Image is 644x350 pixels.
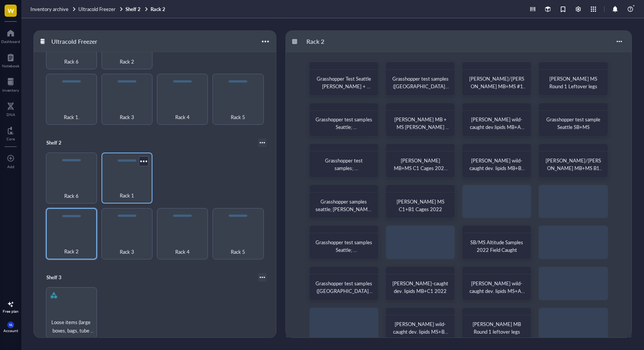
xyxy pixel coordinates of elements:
a: Dashboard [1,27,20,44]
span: Rack 1 [120,191,134,200]
span: [PERSON_NAME]-caught dev. lipids MB+C1 2022 [392,280,449,294]
span: W [8,6,14,15]
span: Rack 2 [64,247,79,256]
div: Inventory [2,88,19,92]
span: Rack 3 [120,113,134,121]
div: DNA [6,112,15,117]
span: Grasshopper samples seattle; [PERSON_NAME] + [PERSON_NAME] [316,198,373,220]
span: [PERSON_NAME]/[PERSON_NAME] MB+MS #1 cages lipids 2022 [469,75,527,97]
span: Rack 5 [231,248,245,256]
span: Rack 6 [64,192,79,200]
span: Rack 6 [64,57,79,66]
div: Account [3,328,18,333]
span: [PERSON_NAME] wild-caught dev.lipids MB+A1 2022 [470,116,525,138]
span: Inventory archive [30,5,68,13]
span: SB/MS Altitude Samples 2022 Field Caught [470,239,524,253]
span: Rack 2 [120,57,134,66]
span: Loose items (large boxes, bags, tube racks, etc) [49,318,94,335]
div: Ultracold Freezer [48,35,101,48]
a: Inventory [2,76,19,92]
span: Grasshopper test samples; [PERSON_NAME] + [PERSON_NAME] [322,157,367,187]
div: Shelf 3 [43,272,89,283]
div: Free plan [3,309,19,313]
span: WL [9,323,12,326]
span: Ultracold Freezer [78,5,116,13]
span: [PERSON_NAME]/[PERSON_NAME] MB+MS B1 cages pres for lipids 2022 [545,157,603,179]
span: Rack 4 [175,113,190,121]
a: Ultracold Freezer [78,6,124,13]
span: Grasshopper test samples Seattle; [PERSON_NAME] + [PERSON_NAME] [316,116,373,146]
span: [PERSON_NAME] MB Round 1 leftover legs [473,320,522,335]
span: [PERSON_NAME] wild-caught dev. lipids MB+B1 2022 [470,157,525,179]
a: Inventory archive [30,6,77,13]
span: [PERSON_NAME] MS C1+B1 Cages 2022 [397,198,446,213]
div: Dashboard [1,39,20,44]
div: Shelf 2 [43,137,89,148]
div: Core [6,137,15,141]
span: Grasshopper test samples ([GEOGRAPHIC_DATA]); [PERSON_NAME] + [PERSON_NAME] [392,75,450,105]
span: Grasshopper test samples ([GEOGRAPHIC_DATA]); SB+MS [316,280,373,302]
span: Grasshopper Test Seattle [PERSON_NAME] + [PERSON_NAME] [317,75,372,97]
span: [PERSON_NAME] MB + MS [PERSON_NAME] 2022 Lipids [394,116,449,138]
span: [PERSON_NAME] MS Round 1 Leftover legs [549,75,598,90]
span: Rack 3 [120,248,134,256]
span: [PERSON_NAME] wild-caught dev. lipids MS+A1 2022 [470,280,525,302]
span: Grasshopper test sample Seattle SB+MS [546,116,601,130]
a: DNA [6,100,15,117]
span: [PERSON_NAME] MB+MS C1 Cages 2022 pres 4 lipids [394,157,448,179]
a: Notebook [2,51,19,68]
a: Core [6,124,15,141]
span: Grasshopper test samples Seattle; [PERSON_NAME] + [PERSON_NAME] [316,239,373,269]
div: Rack 2 [303,35,349,48]
div: Add [7,164,14,169]
a: Shelf 2Rack 2 [125,6,167,13]
span: Rack 4 [175,248,190,256]
div: Notebook [2,64,19,68]
span: [PERSON_NAME] wild-caught dev. lipids MS+B1 2022 [393,320,449,343]
span: Rack 1. [64,113,79,121]
span: Rack 5 [231,113,245,121]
